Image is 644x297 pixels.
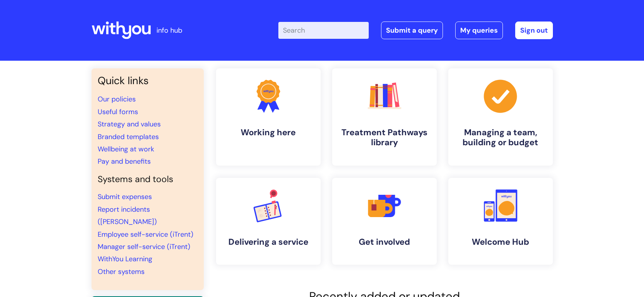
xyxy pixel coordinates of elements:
h4: Get involved [338,237,431,247]
h4: Delivering a service [222,237,315,247]
a: Other systems [98,267,145,276]
h4: Treatment Pathways library [338,128,431,148]
a: Sign out [515,22,553,39]
a: Welcome Hub [448,178,553,265]
a: Wellbeing at work [98,144,154,154]
a: My queries [455,22,503,39]
a: Working here [216,68,321,166]
a: Treatment Pathways library [332,68,437,166]
a: WithYou Learning [98,254,152,264]
a: Submit expenses [98,192,152,201]
a: Delivering a service [216,178,321,265]
p: info hub [156,24,182,37]
div: | - [278,22,553,39]
a: Managing a team, building or budget [448,68,553,166]
a: Pay and benefits [98,157,151,166]
a: Employee self-service (iTrent) [98,230,193,239]
a: Manager self-service (iTrent) [98,242,190,251]
a: Report incidents ([PERSON_NAME]) [98,205,157,226]
a: Useful forms [98,107,138,116]
h4: Welcome Hub [454,237,547,247]
h4: Systems and tools [98,174,198,185]
h3: Quick links [98,75,198,87]
input: Search [278,22,369,39]
a: Get involved [332,178,437,265]
a: Our policies [98,95,136,104]
a: Strategy and values [98,119,161,129]
h4: Working here [222,128,315,138]
h4: Managing a team, building or budget [454,128,547,148]
a: Submit a query [381,22,443,39]
a: Branded templates [98,132,159,141]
